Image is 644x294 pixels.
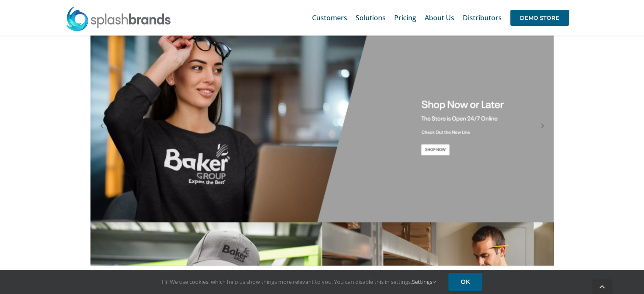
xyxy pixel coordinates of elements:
[162,278,436,286] span: Hi! We use cookies, which help us show things more relevant to you. You can disable this in setti...
[412,278,436,286] a: Settings
[394,14,416,21] span: Pricing
[425,14,454,21] span: About Us
[312,4,347,31] a: Customers
[463,14,502,21] span: Distributors
[448,273,482,291] a: OK
[510,10,569,26] span: DEMO STORE
[90,258,554,268] a: screely-1684639537445
[463,4,502,31] a: Distributors
[66,6,171,31] img: SplashBrands.com Logo
[394,4,416,31] a: Pricing
[510,4,569,31] a: DEMO STORE
[312,4,569,31] nav: Main Menu Sticky
[312,14,347,21] span: Customers
[356,14,386,21] span: Solutions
